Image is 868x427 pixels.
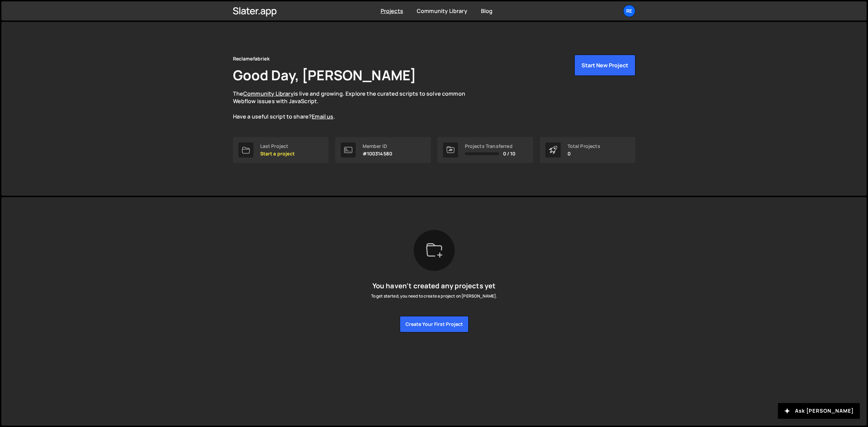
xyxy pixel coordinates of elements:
button: Create your first project [400,316,469,332]
p: #100314580 [363,151,393,156]
a: Re [623,5,635,17]
p: To get started, you need to create a project on [PERSON_NAME]. [371,293,497,300]
h1: Good Day, [PERSON_NAME] [233,66,416,84]
a: Community Library [243,90,294,97]
p: 0 [568,151,600,156]
a: Email us [312,113,333,120]
div: Member ID [363,143,393,149]
a: Community Library [417,7,467,15]
h5: You haven’t created any projects yet [371,282,497,290]
a: Last Project Start a project [233,137,328,163]
span: 0 / 10 [503,151,516,156]
a: Blog [481,7,493,15]
button: Start New Project [574,55,635,76]
div: Reclamefabriek [233,55,270,63]
p: Start a project [260,151,295,156]
p: The is live and growing. Explore the curated scripts to solve common Webflow issues with JavaScri... [233,90,479,121]
div: Total Projects [568,143,600,149]
div: Projects Transferred [465,143,516,149]
div: Last Project [260,143,295,149]
button: Ask [PERSON_NAME] [778,403,860,419]
a: Projects [381,7,403,15]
